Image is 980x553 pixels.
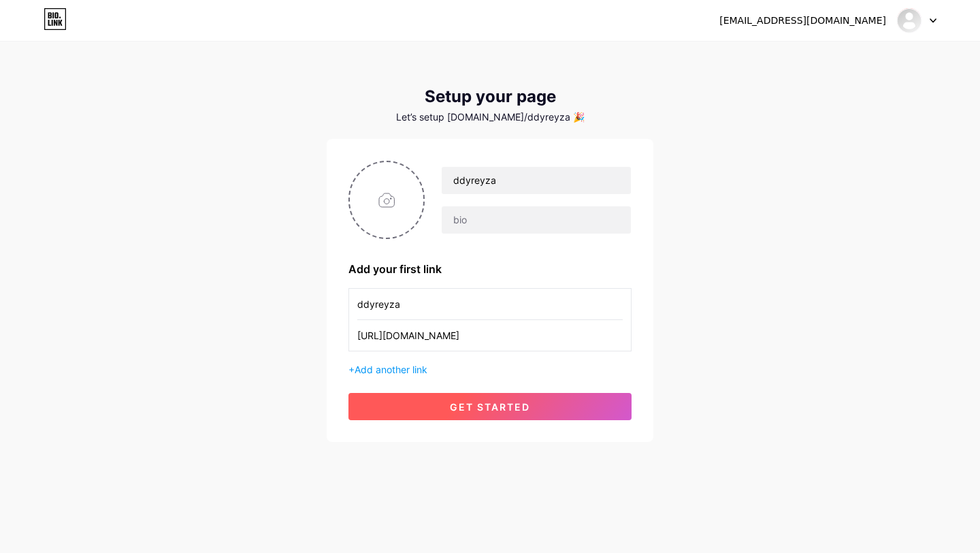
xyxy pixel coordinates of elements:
div: Setup your page [327,87,653,106]
input: Your name [442,167,631,194]
input: URL (https://instagram.com/yourname) [357,320,623,351]
img: ddy reyzaldi [896,7,922,33]
button: get started [348,393,632,420]
div: + [348,362,632,377]
input: Link name (My Instagram) [357,289,623,319]
input: bio [442,206,631,234]
div: Add your first link [348,261,632,277]
div: Let’s setup [DOMAIN_NAME]/ddyreyza 🎉 [327,112,653,123]
div: [EMAIL_ADDRESS][DOMAIN_NAME] [719,14,886,28]
span: Add another link [355,364,427,375]
span: get started [450,401,530,413]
